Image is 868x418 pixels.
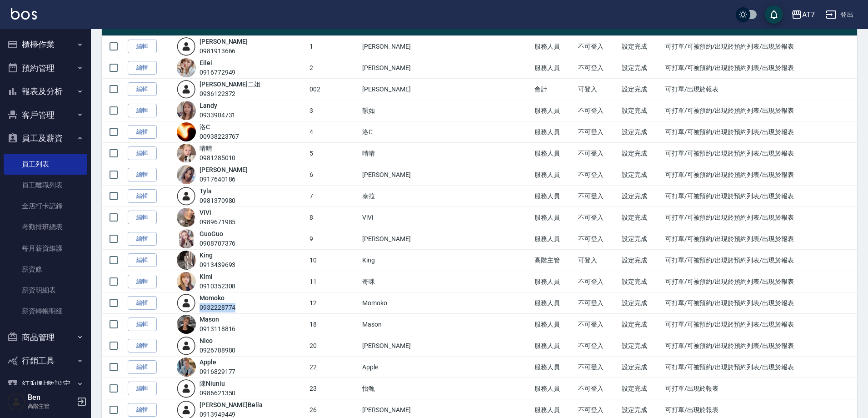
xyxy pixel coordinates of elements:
[200,81,260,88] a: [PERSON_NAME]二姐
[532,57,576,79] td: 服務人員
[360,378,532,399] td: 怡甄
[200,68,236,77] div: 0916772949
[360,335,532,357] td: [PERSON_NAME]
[619,357,663,378] td: 設定完成
[200,132,239,141] div: 00938223767
[360,57,532,79] td: [PERSON_NAME]
[765,5,783,24] button: save
[360,79,532,100] td: [PERSON_NAME]
[360,250,532,271] td: King
[200,282,236,291] div: 0910352308
[619,79,663,100] td: 設定完成
[307,164,360,186] td: 6
[360,314,532,335] td: Mason
[360,100,532,121] td: 韻如
[576,292,619,314] td: 不可登入
[307,186,360,207] td: 7
[177,144,196,163] img: avatar.jpeg
[532,271,576,292] td: 服務人員
[576,79,619,100] td: 可登入
[128,146,157,161] a: 編輯
[4,103,87,127] button: 客戶管理
[4,80,87,103] button: 報表及分析
[200,324,236,334] div: 0913118816
[200,59,212,66] a: Eilei
[200,401,263,408] a: [PERSON_NAME]Bella
[576,271,619,292] td: 不可登入
[663,121,857,143] td: 可打單/可被預約/出現於預約列表/出現於報表
[576,357,619,378] td: 不可登入
[177,379,196,398] img: user-login-man-human-body-mobile-person-512.png
[532,164,576,186] td: 服務人員
[532,36,576,57] td: 服務人員
[307,121,360,143] td: 4
[576,378,619,399] td: 不可登入
[663,292,857,314] td: 可打單/可被預約/出現於預約列表/出現於報表
[532,378,576,399] td: 服務人員
[576,121,619,143] td: 不可登入
[576,143,619,164] td: 不可登入
[663,57,857,79] td: 可打單/可被預約/出現於預約列表/出現於報表
[28,402,74,410] p: 高階主管
[663,250,857,271] td: 可打單/可被預約/出現於預約列表/出現於報表
[532,121,576,143] td: 服務人員
[532,143,576,164] td: 服務人員
[663,271,857,292] td: 可打單/可被預約/出現於預約列表/出現於報表
[663,357,857,378] td: 可打單/可被預約/出現於預約列表/出現於報表
[663,207,857,228] td: 可打單/可被預約/出現於預約列表/出現於報表
[307,378,360,399] td: 23
[663,378,857,399] td: 可打單/出現於報表
[532,250,576,271] td: 高階主管
[128,125,157,139] a: 編輯
[307,271,360,292] td: 11
[619,36,663,57] td: 設定完成
[360,292,532,314] td: Momoko
[619,100,663,121] td: 設定完成
[128,168,157,182] a: 編輯
[307,228,360,250] td: 9
[177,293,196,312] img: user-login-man-human-body-mobile-person-512.png
[663,314,857,335] td: 可打單/可被預約/出現於預約列表/出現於報表
[7,393,25,411] img: Person
[200,260,236,270] div: 0913439693
[177,272,196,291] img: avatar.jpeg
[200,209,211,216] a: ViVi
[128,211,157,225] a: 編輯
[576,207,619,228] td: 不可登入
[663,335,857,357] td: 可打單/可被預約/出現於預約列表/出現於報表
[663,186,857,207] td: 可打單/可被預約/出現於預約列表/出現於報表
[307,335,360,357] td: 20
[307,143,360,164] td: 5
[788,5,818,24] button: AT7
[307,57,360,79] td: 2
[4,126,87,150] button: 員工及薪資
[200,217,236,227] div: 0989671985
[4,196,87,217] a: 全店打卡記錄
[128,232,157,246] a: 編輯
[4,217,87,237] a: 考勤排班總表
[177,80,196,99] img: user-login-man-human-body-mobile-person-512.png
[307,250,360,271] td: 10
[128,382,157,396] a: 編輯
[532,357,576,378] td: 服務人員
[177,336,196,355] img: user-login-man-human-body-mobile-person-512.png
[200,175,248,184] div: 0917640186
[200,273,213,280] a: Kimi
[360,164,532,186] td: [PERSON_NAME]
[200,252,213,259] a: King
[576,228,619,250] td: 不可登入
[177,208,196,227] img: avatar.jpeg
[360,207,532,228] td: ViVi
[360,36,532,57] td: [PERSON_NAME]
[200,89,260,99] div: 0936122372
[200,239,236,248] div: 0908707376
[200,346,236,355] div: 0926788980
[177,101,196,120] img: avatar.jpeg
[128,253,157,267] a: 編輯
[576,314,619,335] td: 不可登入
[619,314,663,335] td: 設定完成
[4,373,87,396] button: 紅利點數設定
[663,79,857,100] td: 可打單/出現於報表
[663,36,857,57] td: 可打單/可被預約/出現於預約列表/出現於報表
[200,303,236,312] div: 0932228774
